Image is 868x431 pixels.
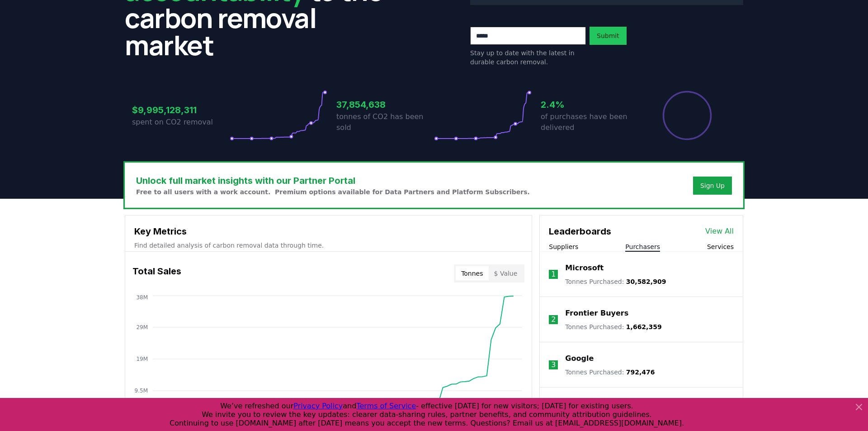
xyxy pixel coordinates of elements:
[135,388,148,394] tspan: 9.5M
[456,266,488,281] button: Tonnes
[336,98,434,111] h3: 37,854,638
[693,177,732,195] button: Sign Up
[489,266,523,281] button: $ Value
[136,356,148,362] tspan: 19M
[625,242,660,251] button: Purchasers
[626,369,655,376] span: 792,476
[136,174,530,187] h3: Unlock full market insights with our Partner Portal
[136,187,530,196] p: Free to all users with a work account. Premium options available for Data Partners and Platform S...
[565,368,655,377] p: Tonnes Purchased :
[541,98,638,111] h3: 2.4%
[565,277,666,286] p: Tonnes Purchased :
[336,111,434,133] p: tonnes of CO2 has been sold
[132,117,230,128] p: spent on CO2 removal
[551,269,556,280] p: 1
[705,226,734,237] a: View All
[626,278,666,285] span: 30,582,909
[626,323,662,330] span: 1,662,359
[132,103,230,117] h3: $9,995,128,311
[132,264,181,283] h3: Total Sales
[551,314,556,325] p: 2
[565,308,628,319] a: Frontier Buyers
[470,48,586,67] p: Stay up to date with the latest in durable carbon removal.
[134,225,523,238] h3: Key Metrics
[551,359,556,370] p: 3
[700,181,725,190] a: Sign Up
[541,111,638,133] p: of purchases have been delivered
[565,353,594,364] a: Google
[136,294,148,301] tspan: 38M
[707,242,734,251] button: Services
[549,242,578,251] button: Suppliers
[134,241,523,250] p: Find detailed analysis of carbon removal data through time.
[565,322,661,331] p: Tonnes Purchased :
[136,324,148,330] tspan: 29M
[549,225,611,238] h3: Leaderboards
[565,263,604,273] a: Microsoft
[662,90,712,141] div: Percentage of sales delivered
[590,27,627,45] button: Submit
